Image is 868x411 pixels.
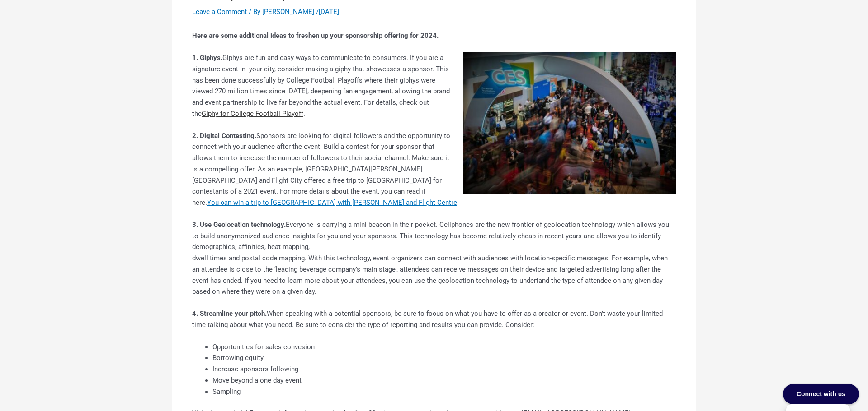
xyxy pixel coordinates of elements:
[212,386,676,397] li: Sampling
[192,132,256,140] strong: 2. Digital Contesting.
[192,52,676,120] p: Giphys are fun and easy ways to communicate to consumers. If you are a signature event in your ci...
[192,219,676,297] p: Everyone is carrying a mini beacon in their pocket. Cellphones are the new frontier of geolocatio...
[192,130,676,208] p: Sponsors are looking for digital followers and the opportunity to connect with your audience afte...
[202,110,303,118] a: Giphy for College Football Playoff
[262,8,314,16] span: [PERSON_NAME]
[192,221,286,229] strong: 3. Use Geolocation technology.
[212,364,676,375] li: Increase sponsors following
[192,7,676,17] div: / By /
[783,384,859,404] div: Connect with us
[207,199,457,207] a: You can win a trip to [GEOGRAPHIC_DATA] with [PERSON_NAME] and Flight Centre
[192,309,267,318] strong: 4. Streamline your pitch.
[262,8,316,16] a: [PERSON_NAME]
[192,308,676,331] p: When speaking with a potential sponsors, be sure to focus on what you have to offer as a creator ...
[192,8,247,16] a: Leave a Comment
[212,342,676,353] li: Opportunities for sales convesion
[192,32,439,40] strong: Here are some additional ideas to freshen up your sponsorship offering for 2024.
[192,54,222,62] strong: 1. Giphys.
[319,8,339,16] span: [DATE]
[212,352,676,364] li: Borrowing equity
[212,375,676,386] li: Move beyond a one day event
